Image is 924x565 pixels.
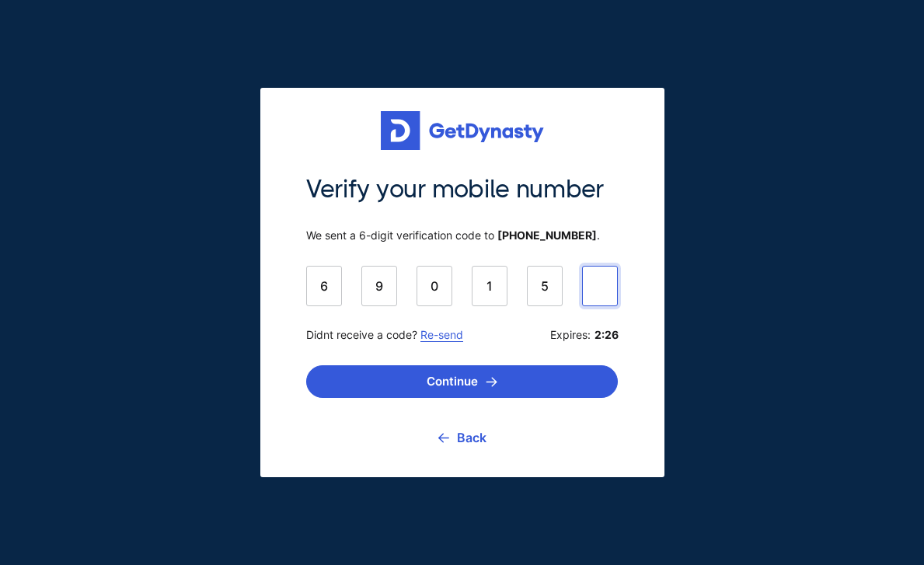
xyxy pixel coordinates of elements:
span: We sent a 6-digit verification code to . [306,228,618,242]
img: Get started for free with Dynasty Trust Company [381,111,544,150]
a: Back [438,418,486,457]
span: Expires: [550,328,618,342]
a: Re-send [420,328,463,341]
img: go back icon [438,433,449,443]
span: Verify your mobile number [306,173,618,206]
b: [PHONE_NUMBER] [497,228,597,242]
span: Didnt receive a code? [306,328,463,342]
b: 2:26 [594,328,618,342]
button: Continue [306,365,618,398]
